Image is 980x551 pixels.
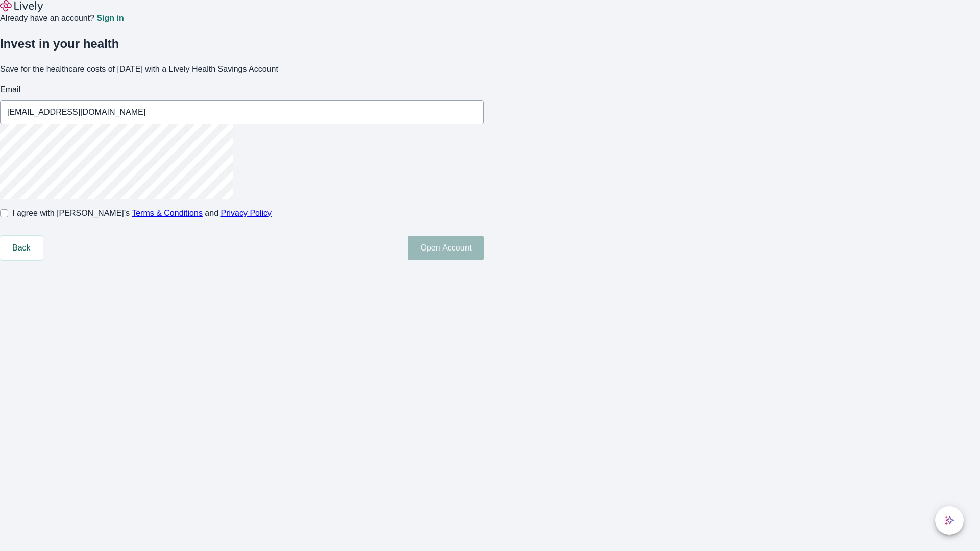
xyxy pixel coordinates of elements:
[96,14,124,22] a: Sign in
[944,515,954,525] svg: Lively AI Assistant
[132,209,203,217] a: Terms & Conditions
[935,506,964,535] button: chat
[221,209,272,217] a: Privacy Policy
[12,207,272,219] span: I agree with [PERSON_NAME]’s and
